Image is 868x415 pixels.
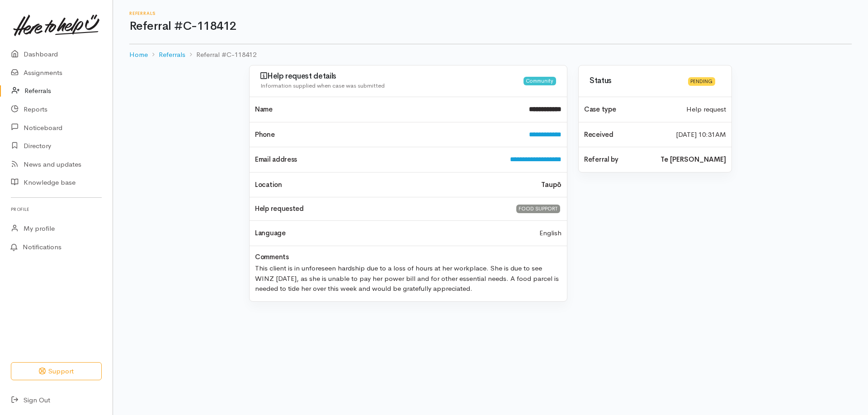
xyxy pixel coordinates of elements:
div: FOOD SUPPORT [516,205,560,213]
h4: Help requested [255,205,504,213]
h4: Phone [255,131,518,139]
button: Support [11,362,102,381]
div: Community [524,77,556,85]
time: [DATE] 10:31AM [676,130,726,140]
h3: Help request details [260,72,524,81]
h6: Referrals [129,11,852,16]
h4: Email address [255,156,499,163]
h4: Location [255,181,530,189]
div: Help request [681,104,731,115]
li: Referral #C-118412 [185,50,256,60]
h6: Profile [11,203,102,215]
b: Taupō [541,180,561,190]
a: Home [129,50,148,60]
div: This client is in unforeseen hardship due to a loss of hours at her workplace. She is due to see ... [250,261,567,294]
div: Pending [688,77,715,86]
h4: Referral by [584,156,650,163]
nav: breadcrumb [129,44,852,65]
b: Te [PERSON_NAME] [660,154,726,165]
h4: Case type [584,106,675,113]
h1: Referral #C-118412 [129,20,852,33]
h4: Language [255,229,286,237]
div: English [534,228,567,238]
a: Referrals [159,50,185,60]
h4: Name [255,106,518,113]
h4: Received [584,131,665,139]
h3: Status [590,77,683,85]
span: Information supplied when case was submitted [260,82,385,89]
h4: Comments [255,253,289,261]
